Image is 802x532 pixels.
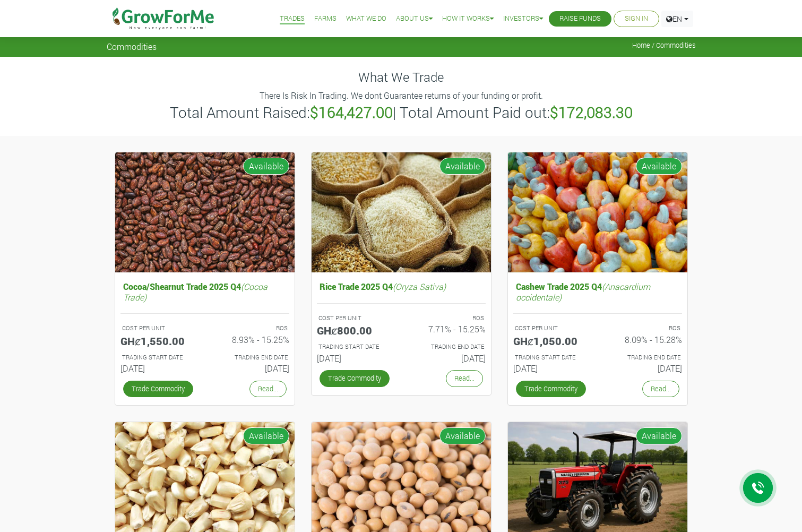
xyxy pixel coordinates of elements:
h6: 7.71% - 15.25% [409,324,486,334]
h6: [DATE] [606,363,682,373]
h6: 8.09% - 15.28% [606,334,682,345]
a: Cocoa/Shearnut Trade 2025 Q4(Cocoa Trade) COST PER UNIT GHȼ1,550.00 ROS 8.93% - 15.25% TRADING ST... [120,279,289,377]
a: Raise Funds [559,13,601,24]
h4: What We Trade [107,70,696,85]
a: Read... [642,381,679,397]
a: Trade Commodity [320,370,390,387]
a: EN [661,11,693,27]
a: Trade Commodity [516,381,586,397]
h6: [DATE] [120,363,197,373]
a: Trades [280,13,305,24]
h6: 8.93% - 15.25% [213,334,289,345]
span: Available [439,427,486,444]
span: Commodities [107,41,157,52]
h6: [DATE] [213,363,289,373]
i: (Oryza Sativa) [393,281,446,292]
img: growforme image [312,152,491,273]
a: Read... [446,370,483,387]
h5: GHȼ1,050.00 [513,334,590,347]
h5: Cocoa/Shearnut Trade 2025 Q4 [120,279,289,304]
a: What We Do [346,13,386,24]
p: COST PER UNIT [515,324,588,333]
p: COST PER UNIT [122,324,195,333]
p: Estimated Trading End Date [607,353,680,362]
a: Sign In [625,13,648,24]
h5: GHȼ1,550.00 [120,334,197,347]
span: Available [636,158,682,175]
p: Estimated Trading End Date [411,342,484,351]
span: Home / Commodities [632,41,696,49]
a: Farms [314,13,337,24]
a: About Us [396,13,433,24]
span: Available [636,427,682,444]
p: Estimated Trading End Date [214,353,288,362]
p: Estimated Trading Start Date [515,353,588,362]
p: Estimated Trading Start Date [122,353,195,362]
p: ROS [607,324,680,333]
a: Read... [249,381,287,397]
b: $164,427.00 [310,102,393,122]
h6: [DATE] [513,363,590,373]
img: growforme image [508,152,687,273]
span: Available [243,158,289,175]
h5: Rice Trade 2025 Q4 [317,279,486,294]
h6: [DATE] [409,353,486,363]
span: Available [243,427,289,444]
h6: [DATE] [317,353,393,363]
i: (Cocoa Trade) [123,281,268,302]
img: growforme image [115,152,295,273]
p: ROS [411,314,484,323]
a: Trade Commodity [123,381,193,397]
h5: GHȼ800.00 [317,324,393,337]
p: ROS [214,324,288,333]
a: How it Works [442,13,494,24]
h5: Cashew Trade 2025 Q4 [513,279,682,304]
i: (Anacardium occidentale) [516,281,650,302]
a: Rice Trade 2025 Q4(Oryza Sativa) COST PER UNIT GHȼ800.00 ROS 7.71% - 15.25% TRADING START DATE [D... [317,279,486,367]
b: $172,083.30 [550,102,633,122]
span: Available [439,158,486,175]
p: COST PER UNIT [318,314,392,323]
a: Cashew Trade 2025 Q4(Anacardium occidentale) COST PER UNIT GHȼ1,050.00 ROS 8.09% - 15.28% TRADING... [513,279,682,377]
p: Estimated Trading Start Date [318,342,392,351]
p: There Is Risk In Trading. We dont Guarantee returns of your funding or profit. [108,89,694,102]
h3: Total Amount Raised: | Total Amount Paid out: [108,104,694,122]
a: Investors [503,13,543,24]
